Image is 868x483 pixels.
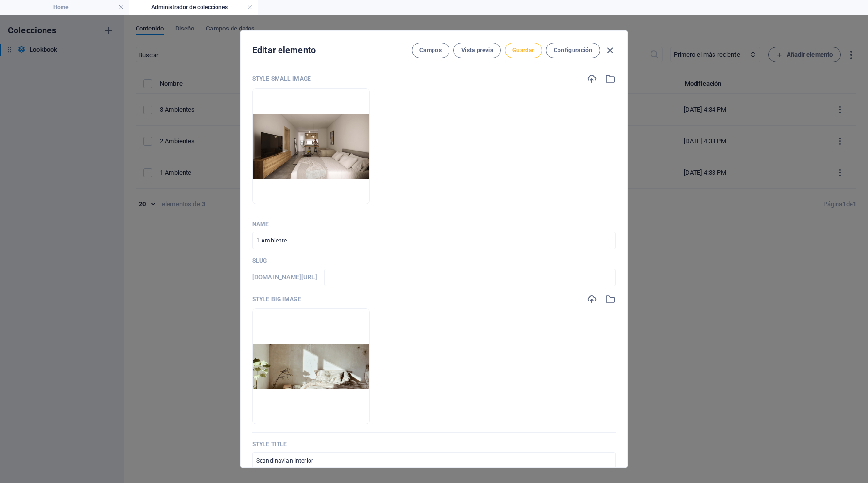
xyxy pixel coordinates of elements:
[419,46,442,54] span: Campos
[412,43,449,58] button: Campos
[605,294,616,304] i: Selecciona una imagen del administrador de archivos o del catálogo
[252,308,370,424] li: Lookbook-hero.jpg
[252,220,616,228] p: Name
[546,43,600,58] button: Configuración
[252,88,370,204] li: MonoambienteContrafrenteD-hlZWptpYvzh7cobW88yU2g.jpg
[252,257,616,265] p: Slug
[461,46,493,54] span: Vista previa
[252,45,316,56] h2: Editar elemento
[129,2,258,13] h4: Administrador de colecciones
[512,46,534,54] span: Guardar
[252,440,616,448] p: Style Title
[505,43,542,58] button: Guardar
[252,75,311,83] p: Style Small Image
[253,114,369,179] img: MonoambienteContrafrenteD-hlZWptpYvzh7cobW88yU2g.jpg
[605,74,616,84] i: Selecciona una imagen del administrador de archivos o del catálogo
[253,344,369,390] img: Lookbook-hero.jpg
[453,43,501,58] button: Vista previa
[554,46,592,54] span: Configuración
[252,295,301,303] p: Style Big Image
[252,272,317,283] h6: Slug es la URL bajo la cual puede encontrarse este elemento, por lo que debe ser única.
